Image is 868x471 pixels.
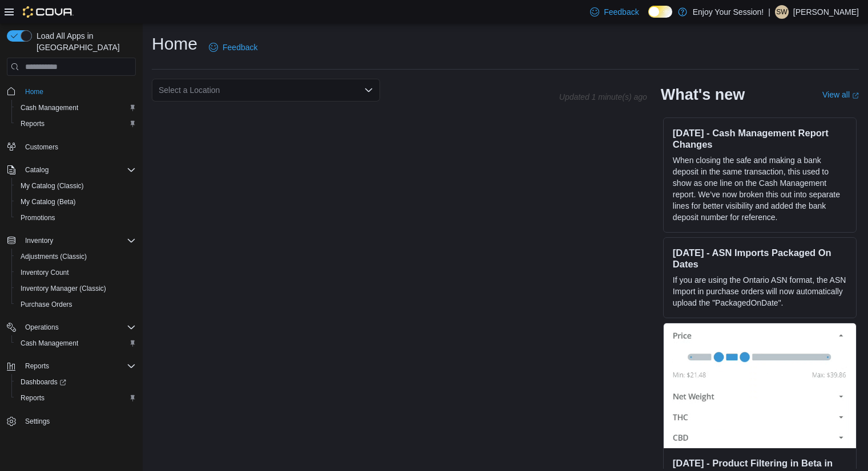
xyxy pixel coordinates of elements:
[16,282,111,295] a: Inventory Manager (Classic)
[16,250,91,263] a: Adjustments (Classic)
[16,101,136,115] span: Cash Management
[648,18,649,18] span: Dark Mode
[21,234,136,247] span: Inventory
[11,116,140,132] button: Reports
[16,117,136,131] span: Reports
[21,140,136,154] span: Customers
[21,414,136,428] span: Settings
[11,210,140,226] button: Promotions
[768,5,770,19] p: |
[25,236,53,245] span: Inventory
[21,213,55,222] span: Promotions
[16,282,136,295] span: Inventory Manager (Classic)
[16,391,136,405] span: Reports
[364,86,373,95] button: Open list of options
[2,413,140,429] button: Settings
[21,181,84,190] span: My Catalog (Classic)
[673,274,847,308] p: If you are using the Ontario ASN format, the ASN Import in purchase orders will now automatically...
[2,83,140,99] button: Home
[673,247,847,270] h3: [DATE] - ASN Imports Packaged On Dates
[21,359,54,373] button: Reports
[7,78,136,459] nav: Complex example
[21,339,78,348] span: Cash Management
[25,143,58,152] span: Customers
[661,86,745,104] h2: What's new
[2,233,140,249] button: Inventory
[559,92,647,101] p: Updated 1 minute(s) ago
[21,163,136,177] span: Catalog
[21,284,106,293] span: Inventory Manager (Classic)
[21,163,53,177] button: Catalog
[25,87,43,96] span: Home
[16,117,49,131] a: Reports
[21,359,136,373] span: Reports
[21,85,48,99] a: Home
[11,265,140,281] button: Inventory Count
[21,84,136,98] span: Home
[2,139,140,155] button: Customers
[11,100,140,116] button: Cash Management
[25,165,49,174] span: Catalog
[21,393,45,403] span: Reports
[693,5,764,19] p: Enjoy Your Session!
[793,5,859,19] p: [PERSON_NAME]
[673,155,847,223] p: When closing the safe and making a bank deposit in the same transaction, this used to show as one...
[21,377,66,387] span: Dashboards
[2,319,140,335] button: Operations
[21,252,87,261] span: Adjustments (Classic)
[648,6,672,18] input: Dark Mode
[16,336,83,350] a: Cash Management
[16,391,49,405] a: Reports
[16,179,136,193] span: My Catalog (Classic)
[16,250,136,263] span: Adjustments (Classic)
[16,211,60,225] a: Promotions
[16,179,88,193] a: My Catalog (Classic)
[23,6,74,18] img: Cova
[11,249,140,265] button: Adjustments (Classic)
[2,358,140,374] button: Reports
[21,197,76,206] span: My Catalog (Beta)
[21,268,69,277] span: Inventory Count
[11,281,140,297] button: Inventory Manager (Classic)
[11,374,140,390] a: Dashboards
[11,297,140,312] button: Purchase Orders
[11,194,140,210] button: My Catalog (Beta)
[152,33,197,55] h1: Home
[852,92,859,99] svg: External link
[21,234,58,247] button: Inventory
[25,323,59,332] span: Operations
[204,36,262,59] a: Feedback
[223,42,257,53] span: Feedback
[16,101,83,115] a: Cash Management
[11,390,140,406] button: Reports
[16,195,136,209] span: My Catalog (Beta)
[21,103,78,112] span: Cash Management
[16,195,80,209] a: My Catalog (Beta)
[21,415,54,428] a: Settings
[16,266,74,279] a: Inventory Count
[21,320,63,334] button: Operations
[776,5,787,19] span: SW
[11,335,140,351] button: Cash Management
[32,30,136,53] span: Load All Apps in [GEOGRAPHIC_DATA]
[16,266,136,279] span: Inventory Count
[604,6,639,18] span: Feedback
[16,298,77,311] a: Purchase Orders
[21,119,45,128] span: Reports
[16,336,136,350] span: Cash Management
[16,375,71,389] a: Dashboards
[21,300,72,309] span: Purchase Orders
[775,5,789,19] div: Sheldon Willison
[16,298,136,311] span: Purchase Orders
[21,320,136,334] span: Operations
[673,127,847,150] h3: [DATE] - Cash Management Report Changes
[25,417,50,426] span: Settings
[586,1,643,23] a: Feedback
[16,211,136,225] span: Promotions
[25,362,49,371] span: Reports
[21,140,63,154] a: Customers
[2,162,140,178] button: Catalog
[11,178,140,194] button: My Catalog (Classic)
[16,375,136,389] span: Dashboards
[822,90,859,99] a: View allExternal link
